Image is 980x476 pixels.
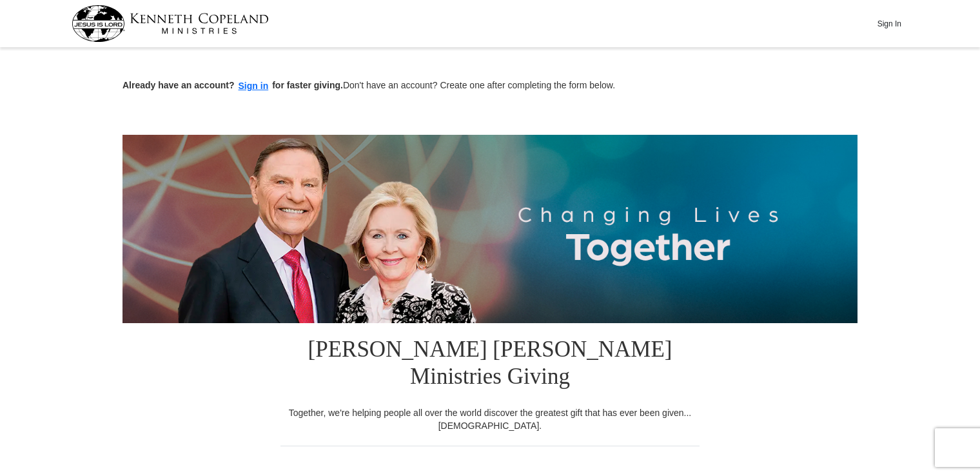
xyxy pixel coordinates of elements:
strong: Already have an account? for faster giving. [122,80,343,90]
h1: [PERSON_NAME] [PERSON_NAME] Ministries Giving [280,323,700,406]
button: Sign In [870,14,908,34]
p: Don't have an account? Create one after completing the form below. [122,79,857,94]
img: kcm-header-logo.svg [72,5,269,42]
div: Together, we're helping people all over the world discover the greatest gift that has ever been g... [280,406,700,432]
button: Sign in [235,79,273,94]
